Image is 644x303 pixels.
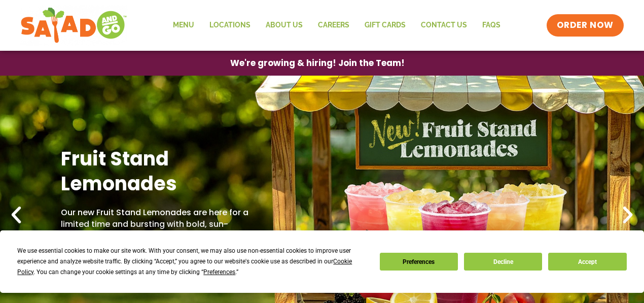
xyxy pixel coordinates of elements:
div: We use essential cookies to make our site work. With your consent, we may also use non-essential ... [17,246,367,278]
div: Next slide [617,204,639,226]
a: We're growing & hiring! Join the Team! [215,51,420,75]
button: Preferences [380,253,458,271]
button: Decline [464,253,542,271]
a: ORDER NOW [547,14,624,37]
a: Contact Us [413,14,475,37]
a: Menu [165,14,202,37]
h2: Fruit Stand Lemonades [61,146,254,196]
div: Previous slide [5,204,27,226]
button: Accept [548,253,626,271]
span: Preferences [203,268,235,276]
span: We're growing & hiring! Join the Team! [230,59,405,68]
span: ORDER NOW [557,19,614,31]
a: FAQs [475,14,508,37]
a: Locations [202,14,258,37]
a: About Us [258,14,310,37]
a: Careers [310,14,357,37]
nav: Menu [165,14,508,37]
a: GIFT CARDS [357,14,413,37]
p: Our new Fruit Stand Lemonades are here for a limited time and bursting with bold, sun-ripened fla... [61,207,254,241]
img: new-SAG-logo-768×292 [20,5,127,46]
